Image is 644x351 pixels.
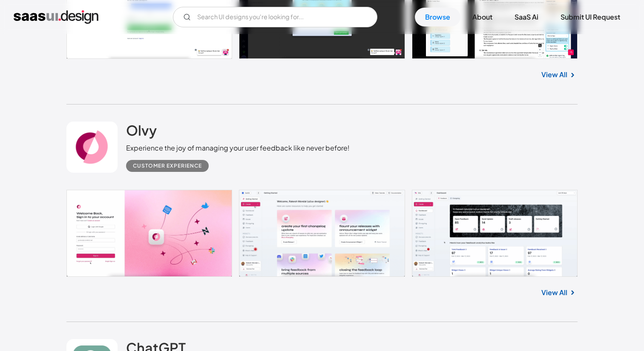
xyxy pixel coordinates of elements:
[550,8,630,26] a: Submit UI Request
[173,7,377,27] input: Search UI designs you're looking for...
[133,161,202,171] div: Customer Experience
[173,7,377,27] form: Email Form
[415,8,460,26] a: Browse
[462,8,503,26] a: About
[14,10,98,24] a: home
[541,70,567,80] a: View All
[126,122,157,143] a: Olvy
[126,122,157,139] h2: Olvy
[126,143,350,153] div: Experience the joy of managing your user feedback like never before!
[541,287,567,298] a: View All
[504,8,549,26] a: SaaS Ai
